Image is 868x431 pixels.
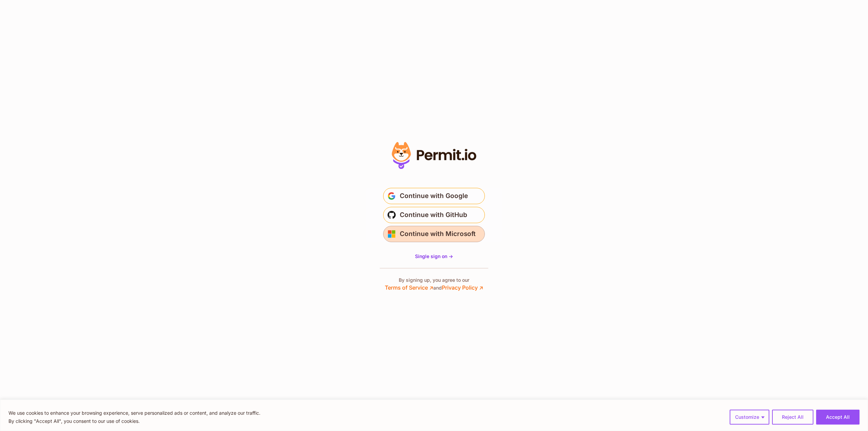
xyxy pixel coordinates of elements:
span: Continue with GitHub [400,210,467,220]
button: Continue with Google [383,188,485,204]
a: Single sign on -> [415,253,453,260]
p: By clicking "Accept All", you consent to our use of cookies. [8,417,260,425]
button: Customize [730,410,769,425]
span: Single sign on -> [415,253,453,259]
a: Privacy Policy ↗ [442,284,483,291]
p: We use cookies to enhance your browsing experience, serve personalized ads or content, and analyz... [8,409,260,417]
p: By signing up, you agree to our and [385,277,483,292]
span: Continue with Microsoft [400,229,476,239]
button: Continue with Microsoft [383,226,485,242]
a: Terms of Service ↗ [385,284,433,291]
button: Continue with GitHub [383,207,485,223]
button: Accept All [816,410,860,425]
button: Reject All [772,410,813,425]
span: Continue with Google [400,191,468,201]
